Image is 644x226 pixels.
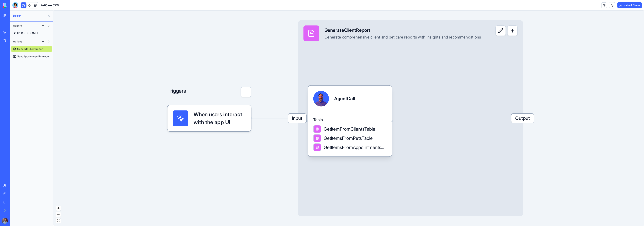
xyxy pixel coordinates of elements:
[288,114,306,123] span: Input
[56,206,61,211] button: zoom in
[324,35,481,40] div: Generate comprehensive client and pet care reports with insights and recommendations
[11,23,40,29] button: Agents
[194,110,246,126] span: When users interact with the app UI
[56,218,61,223] button: fit view
[167,105,251,131] div: When users interact with the app UI
[167,87,186,97] p: Triggers
[313,117,386,122] span: Tools
[334,95,355,102] div: AgentCall
[167,66,251,131] div: Triggers
[2,218,8,224] img: ACg8ocKlVYRS_y-yl2RoHBstpmPUNt-69CkxXwP-Qkxc36HFWAdR3-BK=s96-c
[324,27,481,33] div: GenerateClientReport
[511,114,534,123] span: Output
[17,31,38,35] span: [PERSON_NAME]
[13,24,22,27] span: Agents
[324,144,386,151] span: GetItemsFromAppointmentsTable
[324,126,375,132] span: GetItemFromClientsTable
[11,46,52,52] a: GenerateClientReport
[3,3,26,8] img: logo
[308,86,392,156] div: AgentCallToolsGetItemFromClientsTableGetItemsFromPetsTableGetItemsFromAppointmentsTable
[298,20,523,216] div: InputGenerateClientReportGenerate comprehensive client and pet care reports with insights and rec...
[324,135,373,142] span: GetItemsFromPetsTable
[17,47,43,51] span: GenerateClientReport
[13,40,22,43] span: Actions
[11,39,40,44] button: Actions
[56,212,61,217] button: zoom out
[17,55,50,58] span: SendAppointmentReminder
[40,3,59,7] span: PetCare CRM
[11,53,52,59] a: SendAppointmentReminder
[13,14,46,18] span: Design
[11,30,52,36] a: [PERSON_NAME]
[617,2,642,8] button: Invite & Share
